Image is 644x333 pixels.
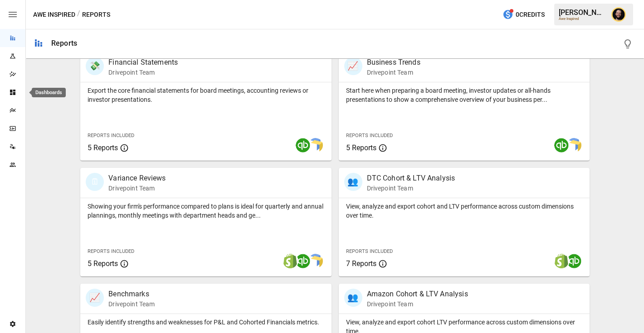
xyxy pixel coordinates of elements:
span: 5 Reports [88,259,118,268]
img: smart model [567,138,581,152]
span: Reports Included [346,248,393,254]
p: Drivepoint Team [367,300,468,309]
div: / [77,9,80,20]
p: Easily identify strengths and weaknesses for P&L and Cohorted Financials metrics. [88,318,324,327]
p: Showing your firm's performance compared to plans is ideal for quarterly and annual plannings, mo... [88,202,324,220]
span: Reports Included [88,248,134,254]
p: View, analyze and export cohort and LTV performance across custom dimensions over time. [346,202,582,220]
p: Start here when preparing a board meeting, investor updates or all-hands presentations to show a ... [346,86,582,104]
p: Export the core financial statements for board meetings, accounting reviews or investor presentat... [88,86,324,104]
p: Variance Reviews [108,173,166,184]
p: Financial Statements [108,57,178,68]
span: Reports Included [346,133,393,138]
p: Amazon Cohort & LTV Analysis [367,289,468,300]
img: quickbooks [296,254,310,268]
div: 📈 [86,289,104,307]
span: 5 Reports [88,143,118,152]
button: Ciaran Nugent [606,2,631,27]
div: 👥 [344,289,362,307]
p: DTC Cohort & LTV Analysis [367,173,455,184]
p: Business Trends [367,57,420,68]
img: smart model [308,138,323,152]
p: Drivepoint Team [367,184,455,193]
div: Reports [51,39,77,48]
img: quickbooks [554,138,569,152]
p: Benchmarks [108,289,155,300]
span: 0 Credits [516,9,545,20]
img: shopify [554,254,569,268]
div: [PERSON_NAME] [559,8,606,17]
img: quickbooks [567,254,581,268]
img: shopify [283,254,298,268]
img: Ciaran Nugent [611,7,626,22]
div: 👥 [344,173,362,191]
div: Dashboards [32,88,66,97]
span: 5 Reports [346,143,376,152]
p: Drivepoint Team [108,184,166,193]
button: 0Credits [499,6,548,23]
div: Awe Inspired [559,17,606,21]
img: quickbooks [296,138,310,152]
img: smart model [308,254,323,268]
span: Reports Included [88,133,134,138]
div: 🗓 [86,173,104,191]
div: 📈 [344,57,362,75]
div: 💸 [86,57,104,75]
p: Drivepoint Team [108,68,178,77]
p: Drivepoint Team [367,68,420,77]
button: Awe Inspired [33,9,75,20]
p: Drivepoint Team [108,300,155,309]
span: 7 Reports [346,259,376,268]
